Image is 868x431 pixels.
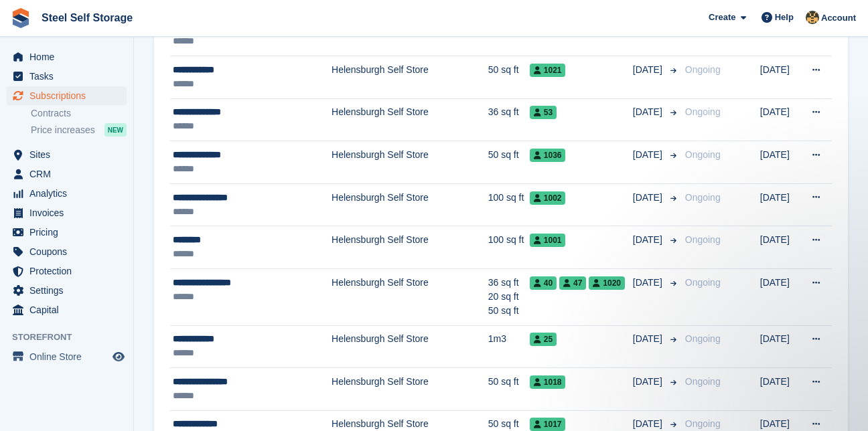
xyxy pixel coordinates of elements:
td: [DATE] [760,226,802,269]
span: CRM [29,165,110,183]
span: Sites [29,145,110,164]
span: Ongoing [685,333,721,344]
span: Settings [29,281,110,300]
img: stora-icon-8386f47178a22dfd0bd8f6a31ec36ba5ce8667c1dd55bd0f319d3a0aa187defe.svg [11,8,31,28]
a: menu [7,262,127,280]
td: Helensburgh Self Store [332,98,488,141]
span: [DATE] [633,332,665,346]
span: 53 [530,106,557,119]
span: Create [709,11,735,24]
span: Pricing [29,223,110,242]
span: 1020 [589,276,625,290]
a: menu [7,48,127,66]
a: Steel Self Storage [36,7,138,29]
a: menu [7,300,127,319]
span: [DATE] [633,63,665,77]
span: [DATE] [633,375,665,389]
span: Home [29,48,110,66]
span: 40 [530,276,557,290]
td: [DATE] [760,98,802,141]
td: Helensburgh Self Store [332,56,488,98]
td: Helensburgh Self Store [332,141,488,184]
a: menu [7,242,127,261]
td: Helensburgh Self Store [332,226,488,269]
a: menu [7,86,127,105]
span: Invoices [29,203,110,222]
img: James Steel [806,11,819,24]
td: 100 sq ft [488,226,530,269]
a: menu [7,347,127,366]
span: 1002 [530,191,566,205]
a: menu [7,281,127,300]
div: NEW [104,123,127,137]
td: Helensburgh Self Store [332,368,488,411]
span: Ongoing [685,106,721,117]
td: Helensburgh Self Store [332,325,488,368]
td: 50 sq ft [488,141,530,184]
span: [DATE] [633,417,665,431]
a: Preview store [111,349,127,365]
span: 47 [559,276,586,290]
td: Helensburgh Self Store [332,183,488,226]
span: 1036 [530,149,566,162]
span: Ongoing [685,149,721,160]
a: menu [7,223,127,242]
td: Helensburgh Self Store [332,268,488,325]
span: [DATE] [633,233,665,247]
td: [DATE] [760,368,802,411]
td: [DATE] [760,325,802,368]
td: 1m3 [488,325,530,368]
span: Price increases [31,124,95,137]
span: [DATE] [633,148,665,162]
td: 100 sq ft [488,183,530,226]
span: 25 [530,333,557,346]
span: Storefront [12,331,133,344]
span: [DATE] [633,276,665,290]
span: 1001 [530,234,566,247]
td: [DATE] [760,56,802,98]
span: Analytics [29,184,110,203]
span: Subscriptions [29,86,110,105]
td: [DATE] [760,141,802,184]
span: 1017 [530,418,566,431]
span: Ongoing [685,234,721,245]
span: Ongoing [685,277,721,288]
span: [DATE] [633,105,665,119]
a: menu [7,145,127,164]
a: Price increases NEW [31,122,127,137]
td: 50 sq ft [488,368,530,411]
span: 1018 [530,375,566,389]
span: Ongoing [685,64,721,75]
span: Online Store [29,347,110,366]
span: Protection [29,262,110,280]
span: Ongoing [685,192,721,203]
a: menu [7,67,127,86]
span: [DATE] [633,191,665,205]
span: Coupons [29,242,110,261]
a: Contracts [31,107,127,120]
span: Account [821,11,856,25]
td: [DATE] [760,268,802,325]
span: Help [775,11,794,24]
span: Tasks [29,67,110,86]
td: 36 sq ft [488,98,530,141]
span: Ongoing [685,418,721,429]
a: menu [7,203,127,222]
span: Ongoing [685,376,721,387]
a: menu [7,184,127,203]
td: [DATE] [760,183,802,226]
span: Capital [29,300,110,319]
td: 50 sq ft [488,56,530,98]
td: 36 sq ft 20 sq ft 50 sq ft [488,268,530,325]
span: 1021 [530,64,566,77]
a: menu [7,165,127,183]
